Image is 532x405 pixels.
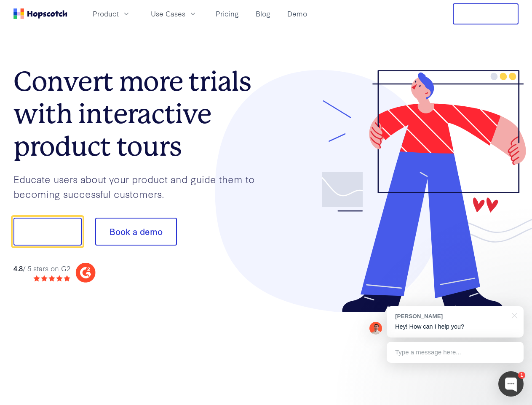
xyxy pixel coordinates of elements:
button: Product [88,7,136,21]
a: Pricing [212,7,242,21]
button: Use Cases [146,7,202,21]
img: Mark Spera [369,322,382,335]
span: Use Cases [151,8,185,19]
div: 1 [518,372,525,379]
button: Free Trial [453,3,519,24]
button: Show me! [13,218,82,246]
a: Demo [284,7,310,21]
span: Product [93,8,119,19]
strong: 4.8 [13,263,23,273]
div: / 5 stars on G2 [13,263,70,274]
p: Hey! How can I help you? [395,322,515,331]
a: Home [13,8,67,19]
div: Type a message here... [387,342,524,363]
a: Blog [252,7,274,21]
div: [PERSON_NAME] [395,312,507,320]
p: Educate users about your product and guide them to becoming successful customers. [13,172,266,201]
h1: Convert more trials with interactive product tours [13,65,266,162]
button: Book a demo [95,218,177,246]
